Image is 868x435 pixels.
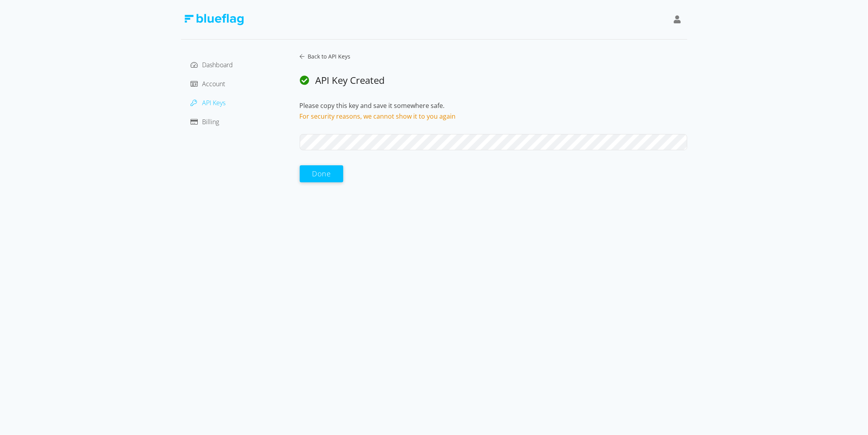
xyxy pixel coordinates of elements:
[202,61,233,69] span: Dashboard
[300,112,456,121] span: For security reasons, we cannot show it to you again
[316,74,385,87] span: API Key Created
[191,98,226,107] a: API Keys
[191,79,225,88] a: Account
[191,61,233,69] a: Dashboard
[184,14,244,25] img: Blue Flag Logo
[304,53,350,60] span: Back to API Keys
[300,165,344,182] button: Done
[202,79,225,88] span: Account
[191,117,219,126] a: Billing
[202,98,226,107] span: API Keys
[300,52,687,61] a: Back to API Keys
[300,101,445,110] span: Please copy this key and save it somewhere safe.
[202,117,219,126] span: Billing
